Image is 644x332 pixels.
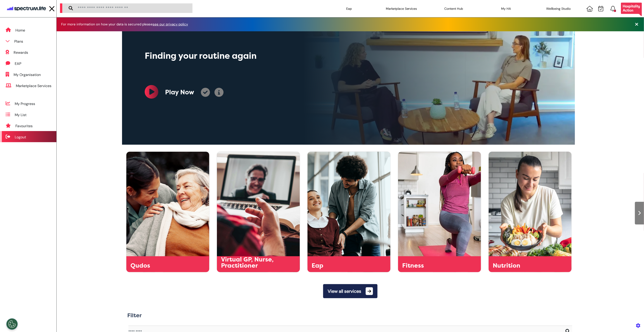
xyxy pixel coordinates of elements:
[127,312,142,319] h2: Filter
[15,61,21,66] div: EAP
[14,39,23,44] div: Plans
[536,2,581,15] div: Wellbeing Studio
[15,123,33,129] div: Favourites
[15,112,26,118] div: My List
[431,2,476,15] div: Content Hub
[323,284,377,298] button: View all services
[15,134,26,140] div: Logout
[221,256,279,269] div: Virtual GP, Nurse, Practitioner
[379,2,424,15] div: Marketplace Services
[16,83,51,89] div: Marketplace Services
[312,263,370,269] div: Eap
[153,22,188,27] a: see our privacy policy
[327,2,372,15] div: Eap
[15,101,35,107] div: My Progress
[6,318,18,330] button: Open Preferences
[15,28,25,33] div: Home
[6,4,47,13] img: company logo
[493,263,551,269] div: Nutrition
[14,50,28,55] div: Rewards
[402,263,460,269] div: Fitness
[14,72,41,78] div: My Organisation
[483,2,529,15] div: My HA
[165,88,194,97] div: Play Now
[130,263,188,269] div: Qudos
[145,49,394,62] div: Finding your routine again
[61,23,192,26] div: For more information on how your data is secured please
